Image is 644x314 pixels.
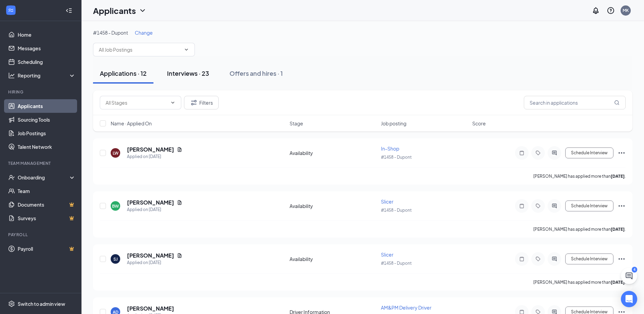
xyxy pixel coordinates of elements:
span: In-Shop [381,145,399,152]
div: BW [112,203,119,209]
svg: ChatActive [625,272,633,280]
button: Schedule Interview [565,200,613,211]
div: Availability [290,150,377,156]
h5: [PERSON_NAME] [127,146,174,153]
button: ChatActive [621,268,637,284]
svg: Ellipses [618,149,626,157]
a: Sourcing Tools [18,113,76,126]
svg: Tag [534,203,542,209]
input: All Stages [106,99,167,106]
span: Name · Applied On [111,120,152,127]
svg: Tag [534,150,542,156]
svg: Document [177,147,182,152]
svg: ChevronDown [139,6,147,15]
button: Schedule Interview [565,147,613,158]
svg: Document [177,200,182,205]
p: [PERSON_NAME] has applied more than . [533,173,626,179]
svg: QuestionInfo [607,6,615,15]
input: All Job Postings [99,46,181,53]
span: Slicer [381,198,393,205]
div: MK [623,7,629,13]
p: [PERSON_NAME] has applied more than . [533,226,626,232]
h5: [PERSON_NAME] [127,252,174,259]
a: Team [18,184,76,198]
div: Interviews · 23 [167,69,209,77]
svg: ActiveChat [550,203,558,209]
a: Home [18,28,76,41]
a: Talent Network [18,140,76,154]
svg: Document [177,253,182,258]
span: Change [135,30,153,36]
button: Schedule Interview [565,254,613,264]
svg: Settings [8,300,15,307]
span: Slicer [381,251,393,258]
svg: Analysis [8,72,15,79]
svg: Ellipses [618,202,626,210]
svg: Tag [534,256,542,262]
b: [DATE] [611,280,625,285]
div: 4 [632,267,637,273]
div: Availability [290,256,377,262]
svg: ChevronDown [170,100,176,105]
b: [DATE] [611,227,625,232]
div: Availability [290,203,377,209]
a: PayrollCrown [18,242,76,256]
div: Reporting [18,72,76,79]
span: Stage [290,120,303,127]
div: Applications · 12 [100,69,147,77]
svg: Note [518,150,526,156]
svg: Notifications [592,6,600,15]
span: Job posting [381,120,406,127]
p: [PERSON_NAME] has applied more than . [533,279,626,285]
h5: [PERSON_NAME] [127,199,174,206]
span: #1458 - Dupont [93,30,128,36]
input: Search in applications [524,96,626,109]
div: LW [113,150,118,156]
div: Applied on [DATE] [127,153,182,160]
span: AM&PM Delivery Driver [381,304,431,311]
svg: ActiveChat [550,150,558,156]
svg: ActiveChat [550,256,558,262]
div: Open Intercom Messenger [621,291,637,307]
div: Payroll [8,232,74,238]
a: DocumentsCrown [18,198,76,211]
h5: [PERSON_NAME] [127,305,174,312]
a: Applicants [18,99,76,113]
svg: Ellipses [618,255,626,263]
button: Filter Filters [184,96,219,109]
span: #1458 - Dupont [381,155,412,160]
a: Job Postings [18,126,76,140]
h1: Applicants [93,5,136,16]
div: Switch to admin view [18,300,65,307]
svg: UserCheck [8,174,15,181]
svg: Note [518,203,526,209]
div: Team Management [8,160,74,166]
svg: WorkstreamLogo [7,7,14,14]
div: Applied on [DATE] [127,259,182,266]
svg: Collapse [66,7,72,14]
div: SJ [113,256,118,262]
b: [DATE] [611,174,625,179]
a: SurveysCrown [18,211,76,225]
svg: ChevronDown [184,47,189,52]
svg: Note [518,256,526,262]
div: Offers and hires · 1 [229,69,283,77]
a: Messages [18,41,76,55]
svg: MagnifyingGlass [614,100,620,105]
span: #1458 - Dupont [381,261,412,266]
a: Scheduling [18,55,76,69]
div: Hiring [8,89,74,95]
svg: Filter [190,99,198,107]
div: Onboarding [18,174,70,181]
div: Applied on [DATE] [127,206,182,213]
span: #1458 - Dupont [381,208,412,213]
span: Score [472,120,486,127]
